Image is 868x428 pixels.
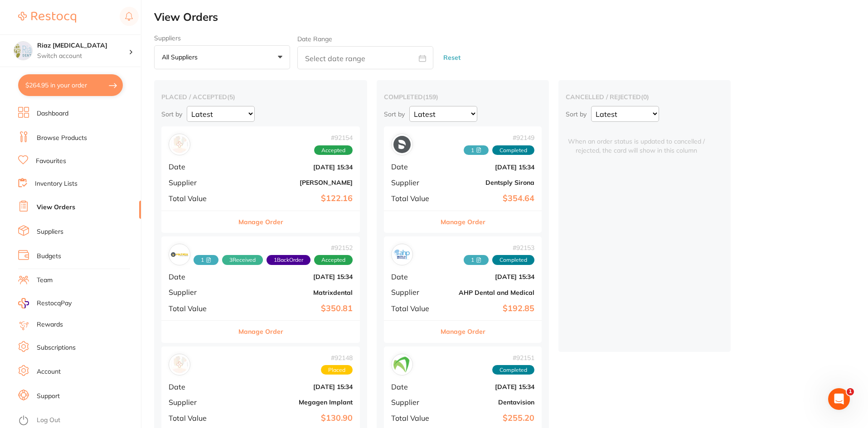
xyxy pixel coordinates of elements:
[37,416,60,425] a: Log Out
[238,321,283,342] button: Manage Order
[391,178,436,187] span: Supplier
[314,255,353,265] span: Accepted
[171,356,188,373] img: Megagen Implant
[444,304,534,313] b: $192.85
[391,163,436,171] span: Date
[162,53,201,61] p: All suppliers
[154,45,290,70] button: All suppliers
[444,399,534,406] b: Dentavision
[37,134,87,143] a: Browse Products
[169,383,228,391] span: Date
[314,134,353,141] span: # 92154
[161,126,360,233] div: Adam Dental#92154AcceptedDate[DATE] 15:34Supplier[PERSON_NAME]Total Value$122.16Manage Order
[18,298,29,308] img: RestocqPay
[169,163,228,171] span: Date
[238,211,283,233] button: Manage Order
[235,289,353,296] b: Matrixdental
[235,304,353,313] b: $350.81
[35,179,78,188] a: Inventory Lists
[169,414,228,422] span: Total Value
[393,356,411,373] img: Dentavision
[18,298,72,308] a: RestocqPay
[169,398,228,406] span: Supplier
[161,110,182,118] p: Sort by
[194,255,218,265] span: Received
[297,46,433,69] input: Select date range
[37,276,53,285] a: Team
[18,12,76,23] img: Restocq Logo
[566,126,707,155] span: When an order status is updated to cancelled / rejected, the card will show in this column
[36,157,66,166] a: Favourites
[847,388,854,395] span: 1
[37,252,61,261] a: Budgets
[37,299,72,308] span: RestocqPay
[171,136,188,153] img: Adam Dental
[391,288,436,296] span: Supplier
[441,321,485,342] button: Manage Order
[444,273,534,280] b: [DATE] 15:34
[235,194,353,203] b: $122.16
[492,255,534,265] span: Completed
[161,93,360,101] h2: placed / accepted ( 5 )
[391,414,436,422] span: Total Value
[37,203,75,212] a: View Orders
[37,41,129,50] h4: Riaz Dental Surgery
[297,35,332,43] label: Date Range
[18,414,138,428] button: Log Out
[444,383,534,390] b: [DATE] 15:34
[314,145,353,155] span: Accepted
[492,354,534,361] span: # 92151
[391,194,436,202] span: Total Value
[169,288,228,296] span: Supplier
[37,320,63,329] a: Rewards
[171,246,188,263] img: Matrixdental
[321,365,353,375] span: Placed
[321,354,353,361] span: # 92148
[235,399,353,406] b: Megagen Implant
[37,109,68,118] a: Dashboard
[154,11,868,24] h2: View Orders
[464,255,489,265] span: Received
[222,255,263,265] span: Received
[393,246,411,263] img: AHP Dental and Medical
[444,289,534,296] b: AHP Dental and Medical
[391,383,436,391] span: Date
[384,110,405,118] p: Sort by
[492,145,534,155] span: Completed
[169,194,228,202] span: Total Value
[37,367,61,376] a: Account
[444,194,534,203] b: $354.64
[444,164,534,171] b: [DATE] 15:34
[566,93,723,101] h2: cancelled / rejected ( 0 )
[169,304,228,313] span: Total Value
[391,304,436,313] span: Total Value
[18,74,123,96] button: $264.95 in your order
[391,398,436,406] span: Supplier
[161,236,360,343] div: Matrixdental#921521 3Received1BackOrderAcceptedDate[DATE] 15:34SupplierMatrixdentalTotal Value$35...
[384,93,542,101] h2: completed ( 159 )
[492,365,534,375] span: Completed
[235,414,353,423] b: $130.90
[37,227,63,236] a: Suppliers
[391,273,436,281] span: Date
[441,46,463,70] button: Reset
[37,343,76,352] a: Subscriptions
[464,134,534,141] span: # 92149
[169,178,228,187] span: Supplier
[37,52,129,61] p: Switch account
[37,392,60,401] a: Support
[267,255,310,265] span: Back orders
[169,273,228,281] span: Date
[235,273,353,280] b: [DATE] 15:34
[441,211,485,233] button: Manage Order
[444,179,534,186] b: Dentsply Sirona
[235,164,353,171] b: [DATE] 15:34
[14,42,32,60] img: Riaz Dental Surgery
[393,136,411,153] img: Dentsply Sirona
[154,34,290,42] label: Suppliers
[194,244,353,251] span: # 92152
[828,388,850,410] iframe: Intercom live chat
[444,414,534,423] b: $255.20
[464,145,489,155] span: Received
[464,244,534,251] span: # 92153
